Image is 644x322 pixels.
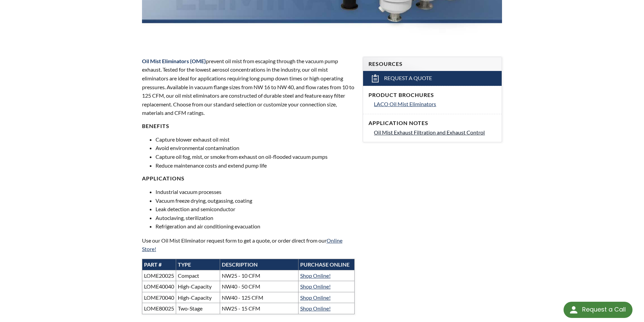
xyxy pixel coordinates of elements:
[176,270,220,281] td: Compact
[220,281,298,292] td: NW40 - 50 CFM
[156,152,355,161] li: Capture oil fog, mist, or smoke from exhaust on oil-flooded vacuum pumps
[582,302,626,317] div: Request a Call
[368,120,496,127] h4: Application Notes
[142,123,355,130] h4: Benefits
[142,281,176,292] td: LOME40040
[564,302,633,318] div: Request a Call
[374,101,436,107] span: LACO Oil Mist Eliminators
[142,175,355,182] h4: Applications
[374,100,496,108] a: LACO Oil Mist Eliminators
[142,292,176,303] td: LOME70040
[156,161,355,170] li: Reduce maintenance costs and extend pump life
[176,281,220,292] td: High-Capacity
[220,303,298,314] td: NW25 - 15 CFM
[156,135,355,144] li: Capture blower exhaust oil mist
[142,58,206,64] strong: Oil Mist Eliminators (OME)
[300,283,331,290] a: Shop Online!
[384,75,432,82] span: Request a Quote
[156,222,355,231] li: Refrigeration and air conditioning evacuation
[142,236,355,253] p: Use our Oil Mist Eliminator request form to get a quote, or order direct from our
[374,128,496,137] a: Oil Mist Exhaust Filtration and Exhaust Control
[220,259,298,270] th: DESCRIPTION
[368,92,496,99] h4: Product Brochures
[220,270,298,281] td: NW25 - 10 CFM
[300,272,331,279] a: Shop Online!
[156,214,355,222] li: Autoclaving, sterilization
[156,144,355,152] li: Avoid environmental contamination
[176,303,220,314] td: Two-Stage
[142,303,176,314] td: LOME80025
[300,305,331,312] a: Shop Online!
[144,261,162,268] strong: PART #
[142,57,355,117] p: prevent oil mist from escaping through the vacuum pump exhaust. Tested for the lowest aerosol con...
[298,259,355,270] th: PURCHASE ONLINE
[156,205,355,214] li: Leak detection and semiconductor
[363,71,502,86] a: Request a Quote
[568,304,579,315] img: round button
[142,270,176,281] td: LOME20025
[176,292,220,303] td: High-Capacity
[368,60,496,68] h4: Resources
[220,292,298,303] td: NW40 - 125 CFM
[156,196,355,205] li: Vacuum freeze drying, outgassing, coating
[374,129,485,135] span: Oil Mist Exhaust Filtration and Exhaust Control
[156,188,355,196] li: Industrial vacuum processes
[176,259,220,270] th: TYPE
[300,294,331,301] a: Shop Online!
